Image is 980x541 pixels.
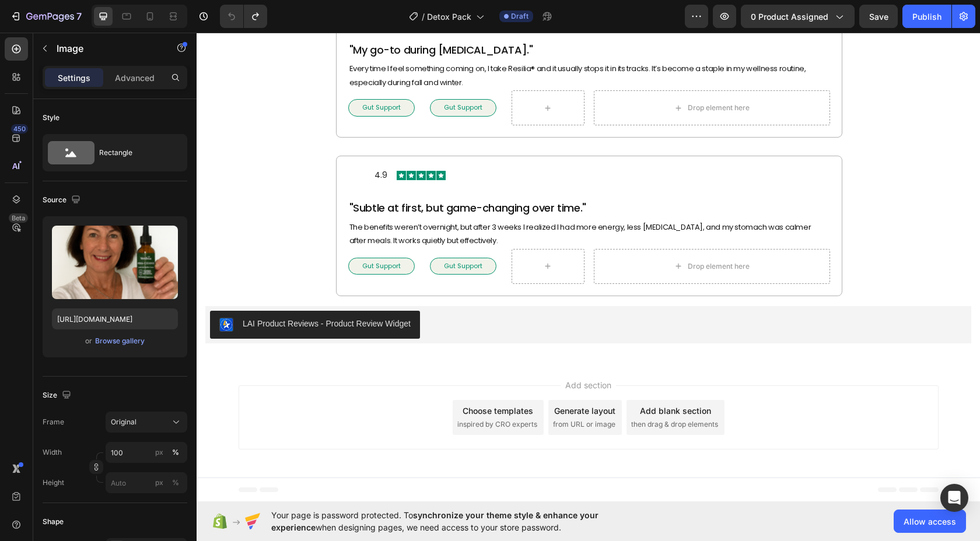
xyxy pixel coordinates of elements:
div: 450 [11,124,28,134]
span: Save [869,12,888,22]
button: <p>Gut Support</p> [233,66,300,84]
label: Frame [43,417,64,427]
button: px [169,445,183,459]
div: px [155,477,163,488]
span: from URL or image [356,387,419,397]
div: Rectangle [99,139,170,166]
div: Add blank section [443,372,514,384]
span: Your page is password protected. To when designing pages, we need access to your store password. [271,509,644,533]
span: then drag & drop elements [435,387,521,397]
button: <p>Gut Support</p> [233,225,300,243]
div: px [155,447,163,458]
span: inspired by CRO experts [261,387,341,397]
div: Publish [912,10,942,23]
button: 0 product assigned [741,5,855,28]
span: / [422,10,425,23]
iframe: Design area [197,33,980,501]
label: Width [43,447,62,458]
div: Size [43,388,73,403]
p: Gut Support [166,228,204,240]
div: Undo/Redo [220,5,267,28]
img: preview-image [52,226,178,299]
span: synchronize your theme style & enhance your experience [271,510,598,532]
button: Allow access [894,510,966,533]
div: Beta [9,213,28,223]
button: px [169,476,183,490]
div: Source [43,192,83,208]
div: Drop element here [491,229,553,238]
span: Allow access [904,515,956,528]
button: LAI Product Reviews - Product Review Widget [13,278,223,306]
button: Save [859,5,898,28]
span: 0 product assigned [751,10,828,23]
p: Image [57,41,156,55]
p: The benefits weren’t overnight, but after 3 weeks I realized I had more energy, less [MEDICAL_DAT... [153,188,632,215]
p: Settings [58,72,90,84]
p: "Subtle at first, but game-changing over time." [153,166,632,185]
input: px% [106,472,187,493]
p: 7 [76,9,82,23]
button: Browse gallery [94,335,145,347]
div: % [172,477,179,488]
p: Gut Support [247,228,286,240]
span: or [85,334,92,348]
p: 4.9 [152,135,191,150]
input: px% [106,442,187,463]
p: Gut Support [247,69,286,81]
span: Detox Pack [427,10,471,23]
span: Draft [511,11,528,22]
div: Browse gallery [95,336,145,346]
div: Open Intercom Messenger [940,484,968,512]
div: Choose templates [266,372,337,384]
span: Add section [364,346,419,359]
button: <p>Gut Support</p> [152,225,218,243]
button: Publish [902,5,951,28]
div: LAI Product Reviews - Product Review Widget [46,285,214,297]
div: Drop element here [491,71,553,80]
button: % [152,476,166,490]
button: Original [106,412,187,433]
div: % [172,447,179,458]
span: Original [111,417,136,427]
button: 7 [5,5,87,28]
img: LaiProductReviews.png [23,285,37,299]
p: Advanced [115,72,155,84]
div: Shape [43,517,64,527]
label: Height [43,477,64,488]
div: Style [43,113,60,123]
input: https://example.com/image.jpg [52,308,178,329]
div: Generate layout [358,372,419,384]
button: % [152,445,166,459]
